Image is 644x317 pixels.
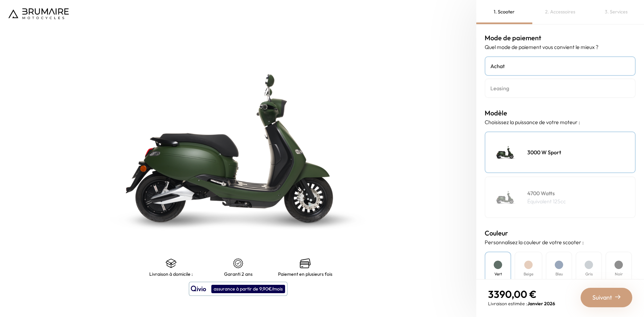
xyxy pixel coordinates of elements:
[592,293,612,302] span: Suivant
[485,33,636,43] h3: Mode de paiement
[489,180,522,214] img: Scooter
[485,238,636,246] p: Personnalisez la couleur de votre scooter :
[555,271,563,277] h4: Bleu
[615,294,621,300] img: right-arrow-2.png
[488,288,537,301] span: 3390,00 €
[527,197,566,205] p: Équivalent 125cc
[149,271,193,277] p: Livraison à domicile :
[485,43,636,51] p: Quel mode de paiement vous convient le mieux ?
[490,84,630,92] h4: Leasing
[489,136,522,169] img: Scooter
[485,118,636,126] p: Choisissez la puissance de votre moteur :
[485,228,636,238] h3: Couleur
[527,148,561,156] h4: 3000 W Sport
[300,258,311,269] img: credit-cards.png
[524,271,533,277] h4: Beige
[585,271,593,277] h4: Gris
[485,108,636,118] h3: Modèle
[233,258,244,269] img: certificat-de-garantie.png
[527,189,566,197] h4: 4700 Watts
[278,271,332,277] p: Paiement en plusieurs fois
[211,285,285,293] div: assurance à partir de 9,90€/mois
[485,78,636,98] a: Leasing
[490,62,630,70] h4: Achat
[8,8,69,19] img: Logo de Brumaire
[224,271,253,277] p: Garanti 2 ans
[166,258,176,269] img: shipping.png
[488,300,555,307] p: Livraison estimée :
[527,301,555,307] span: Janvier 2026
[615,271,623,277] h4: Noir
[191,285,206,293] img: logo qivio
[189,282,287,296] button: assurance à partir de 9,90€/mois
[494,271,502,277] h4: Vert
